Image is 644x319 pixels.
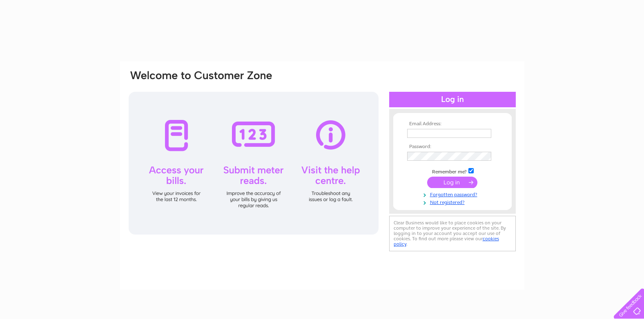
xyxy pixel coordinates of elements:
input: Submit [427,177,477,188]
a: Not registered? [407,198,500,206]
div: Clear Business would like to place cookies on your computer to improve your experience of the sit... [389,216,516,251]
a: cookies policy [394,236,499,247]
th: Email Address: [405,121,500,127]
th: Password: [405,144,500,150]
td: Remember me? [405,167,500,175]
a: Forgotten password? [407,190,500,198]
